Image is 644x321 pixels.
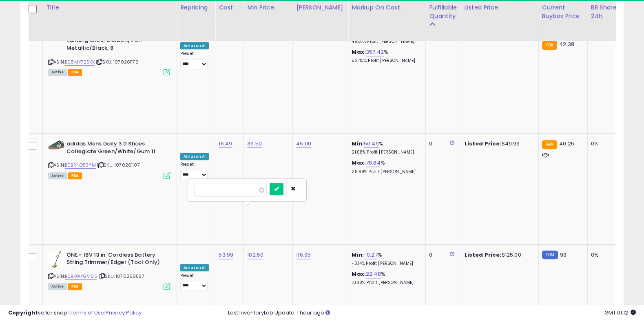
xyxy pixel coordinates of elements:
[352,270,419,286] div: %
[352,251,364,259] b: Min:
[66,29,166,54] b: adidas Women's Lite Racer CLN 2.0 Running Shoe, Carbon/Iron Metallic/Black, 8
[559,40,574,48] span: 42.38
[352,48,366,56] b: Max:
[352,140,364,147] b: Min:
[48,172,67,179] span: All listings currently available for purchase on Amazon
[219,3,240,12] div: Cost
[180,3,212,12] div: Repricing
[604,309,636,317] span: 2025-10-6 01:12 GMT
[591,251,618,259] div: 0%
[364,251,378,259] a: -0.27
[465,251,502,259] b: Listed Price:
[247,251,263,259] a: 102.50
[48,140,170,178] div: ASIN:
[48,140,64,150] img: 41WpsJdRJaL._SL40_.jpg
[296,251,311,259] a: 116.95
[65,273,97,280] a: B0BKWYGM6S
[364,140,379,148] a: 50.49
[48,283,67,290] span: All listings currently available for purchase on Amazon
[591,3,621,20] div: BB Share 24h.
[48,69,67,76] span: All listings currently available for purchase on Amazon
[542,41,557,50] small: FBA
[296,3,345,12] div: [PERSON_NAME]
[429,3,457,20] div: Fulfillable Quantity
[46,3,173,12] div: Title
[352,3,422,12] div: Markup on Cost
[352,140,419,155] div: %
[8,309,38,317] strong: Copyright
[180,264,209,271] div: Amazon AI
[68,172,82,179] span: FBA
[247,3,289,12] div: Min Price
[106,309,142,317] a: Privacy Policy
[296,140,311,148] a: 45.00
[352,251,419,266] div: %
[542,3,584,20] div: Current Buybox Price
[465,140,502,147] b: Listed Price:
[180,162,209,180] div: Preset:
[8,309,142,317] div: seller snap | |
[98,273,144,279] span: | SKU: 1070298557
[96,59,138,65] span: | SKU: 1070261172
[542,251,558,259] small: FBM
[366,270,381,278] a: 22.48
[219,251,233,259] a: 53.99
[180,51,209,69] div: Preset:
[48,29,170,75] div: ASIN:
[465,251,532,259] div: $125.00
[70,309,104,317] a: Terms of Use
[66,251,166,268] b: ONE+ 18V 13 in. Cordless Battery String Trimmer/Edger (Tool Only)
[429,140,454,147] div: 0
[352,280,419,286] p: 10.38% Profit [PERSON_NAME]
[352,48,419,64] div: %
[48,251,64,268] img: 31IywvQ6a0L._SL40_.jpg
[68,69,82,76] span: FBA
[352,261,419,266] p: -0.14% Profit [PERSON_NAME]
[352,58,419,64] p: 52.42% Profit [PERSON_NAME]
[591,140,618,147] div: 0%
[228,309,636,317] div: Last InventoryLab Update: 1 hour ago.
[247,140,262,148] a: 39.50
[465,3,535,12] div: Listed Price
[366,48,384,56] a: 357.42
[352,159,366,167] b: Max:
[352,39,419,44] p: 49.67% Profit [PERSON_NAME]
[429,251,454,259] div: 0
[97,162,140,168] span: | SKU: 1070261107
[180,42,209,49] div: Amazon AI
[65,59,95,66] a: B08MY72SKK
[219,140,232,148] a: 16.49
[352,169,419,175] p: 28.89% Profit [PERSON_NAME]
[68,283,82,290] span: FBA
[66,140,166,157] b: adidas Mens Daily 3.0 Shoes Collegiate Green/White/Gum 11
[465,140,532,147] div: $49.99
[366,159,381,167] a: 78.84
[352,270,366,278] b: Max:
[560,251,567,259] span: 99
[180,273,209,291] div: Preset:
[352,159,419,174] div: %
[352,150,419,155] p: 21.08% Profit [PERSON_NAME]
[65,162,96,169] a: B0BRNQ53YM
[559,140,574,147] span: 40.25
[48,251,170,289] div: ASIN:
[542,140,557,149] small: FBA
[180,153,209,160] div: Amazon AI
